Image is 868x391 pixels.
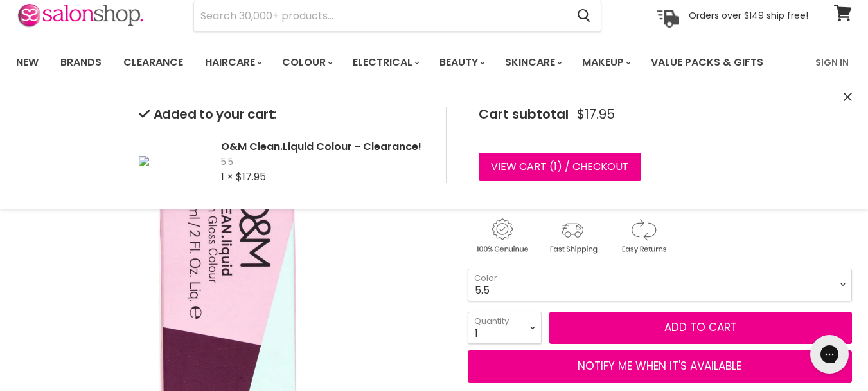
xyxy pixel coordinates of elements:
[567,1,601,31] button: Search
[6,44,790,81] ul: Main menu
[139,107,425,122] h2: Added to your cart:
[221,169,233,184] span: 1 ×
[343,49,427,76] a: Electrical
[139,156,149,166] img: O&M Clean.Liquid Colour - Clearance!
[572,49,639,76] a: Makeup
[114,49,193,76] a: Clearance
[6,49,48,76] a: New
[479,153,641,181] a: View cart (1) / Checkout
[272,49,341,76] a: Colour
[664,319,737,335] span: Add to cart
[609,216,677,256] img: returns.gif
[221,140,425,153] h2: O&M Clean.Liquid Colour - Clearance!
[549,312,852,344] button: Add to cart
[221,156,425,169] span: 5.5
[804,330,855,378] iframe: Gorgias live chat messenger
[193,1,601,32] form: Product
[554,159,557,174] span: 1
[51,49,111,76] a: Brands
[689,10,808,21] p: Orders over $149 ship free!
[479,105,569,123] span: Cart subtotal
[538,216,607,256] img: shipping.gif
[495,49,570,76] a: Skincare
[808,49,856,76] a: Sign In
[468,216,536,256] img: genuine.gif
[468,312,542,344] select: Quantity
[641,49,773,76] a: Value Packs & Gifts
[468,350,852,383] button: NOTIFY ME WHEN IT'S AVAILABLE
[577,107,615,122] span: $17.95
[194,1,567,31] input: Search
[236,169,266,184] span: $17.95
[195,49,270,76] a: Haircare
[430,49,493,76] a: Beauty
[844,91,852,104] button: Close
